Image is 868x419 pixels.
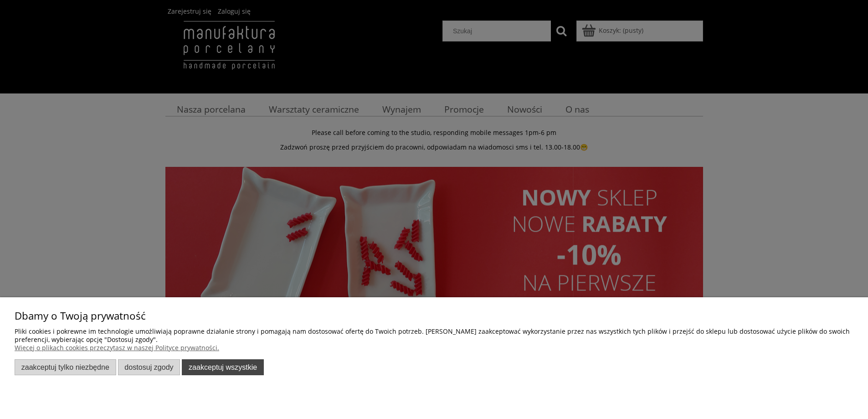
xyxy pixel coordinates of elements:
p: Dbamy o Twoją prywatność [15,312,853,320]
button: Zaakceptuj tylko niezbędne [15,359,116,375]
p: Pliki cookies i pokrewne im technologie umożliwiają poprawne działanie strony i pomagają nam dost... [15,327,853,344]
button: Zaakceptuj wszystkie [182,359,264,375]
button: Dostosuj zgody [118,359,180,375]
a: Więcej o plikach cookies przeczytasz w naszej Polityce prywatności. [15,343,219,352]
